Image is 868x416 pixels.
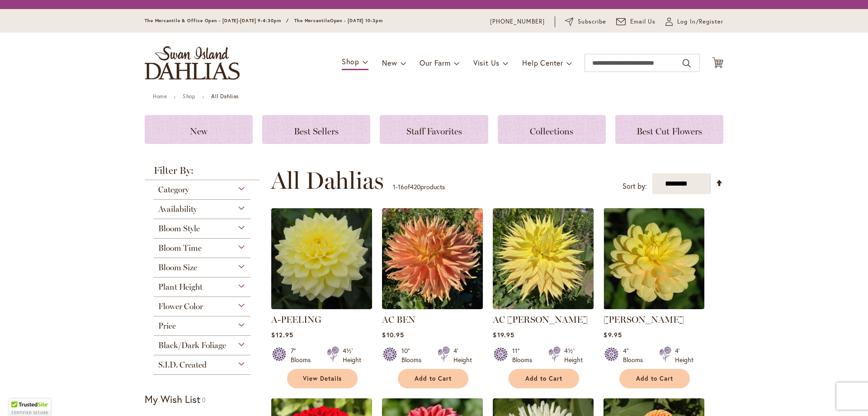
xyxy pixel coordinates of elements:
[398,369,468,388] button: Add to Cart
[145,166,259,180] strong: Filter By:
[271,208,372,309] img: A-Peeling
[415,375,452,383] span: Add to Cart
[565,17,606,26] a: Subscribe
[262,115,370,144] a: Best Sellers
[401,346,427,364] div: 10" Blooms
[183,93,195,100] a: Shop
[145,46,240,80] a: store logo
[393,180,445,194] p: - of products
[677,17,723,26] span: Log In/Register
[382,58,397,67] span: New
[158,243,202,253] span: Bloom Time
[604,314,684,325] a: [PERSON_NAME]
[525,375,562,383] span: Add to Cart
[493,208,594,309] img: AC Jeri
[637,126,702,137] span: Best Cut Flowers
[7,384,32,409] iframe: Launch Accessibility Center
[683,56,691,71] button: Search
[604,208,704,309] img: AHOY MATEY
[406,126,462,137] span: Staff Favorites
[636,375,673,383] span: Add to Cart
[382,208,483,309] img: AC BEN
[382,330,404,339] span: $10.95
[509,369,579,388] button: Add to Cart
[623,346,648,364] div: 4" Blooms
[604,330,622,339] span: $9.95
[604,302,704,311] a: AHOY MATEY
[342,57,359,66] span: Shop
[398,182,404,191] span: 16
[615,115,723,144] a: Best Cut Flowers
[453,346,472,364] div: 4' Height
[665,17,723,26] a: Log In/Register
[343,346,361,364] div: 4½' Height
[380,115,488,144] a: Staff Favorites
[530,126,573,137] span: Collections
[578,17,606,26] span: Subscribe
[153,93,167,100] a: Home
[145,18,330,24] span: The Mercantile & Office Open - [DATE]-[DATE] 9-4:30pm / The Mercantile
[493,330,514,339] span: $19.95
[675,346,693,364] div: 4' Height
[382,314,415,325] a: AC BEN
[473,58,500,67] span: Visit Us
[287,369,358,388] a: View Details
[393,182,396,191] span: 1
[522,58,563,67] span: Help Center
[158,282,203,292] span: Plant Height
[410,182,420,191] span: 420
[190,126,208,137] span: New
[271,302,372,311] a: A-Peeling
[630,17,656,26] span: Email Us
[158,301,203,311] span: Flower Color
[145,115,253,144] a: New
[382,302,483,311] a: AC BEN
[271,314,321,325] a: A-PEELING
[158,340,226,350] span: Black/Dark Foliage
[294,126,339,137] span: Best Sellers
[564,346,583,364] div: 4½' Height
[623,178,647,195] label: Sort by:
[493,302,594,311] a: AC Jeri
[158,224,200,234] span: Bloom Style
[158,204,197,214] span: Availability
[271,167,384,194] span: All Dahlias
[211,93,239,100] strong: All Dahlias
[493,314,588,325] a: AC [PERSON_NAME]
[498,115,606,144] a: Collections
[619,369,690,388] button: Add to Cart
[420,58,450,67] span: Our Farm
[330,18,383,24] span: Open - [DATE] 10-3pm
[512,346,538,364] div: 11" Blooms
[145,392,200,406] strong: My Wish List
[158,263,197,273] span: Bloom Size
[158,321,176,331] span: Price
[291,346,316,364] div: 7" Blooms
[158,185,189,195] span: Category
[490,17,545,26] a: [PHONE_NUMBER]
[158,360,207,370] span: S.I.D. Created
[303,375,342,383] span: View Details
[271,330,293,339] span: $12.95
[616,17,656,26] a: Email Us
